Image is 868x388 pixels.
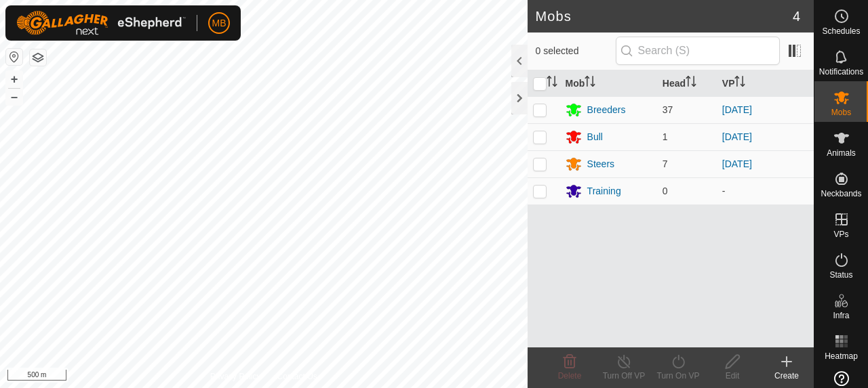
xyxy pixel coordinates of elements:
[560,70,657,97] th: Mob
[831,108,851,116] span: Mobs
[30,49,46,66] button: Map Layers
[536,44,616,58] span: 0 selected
[663,158,668,169] span: 7
[587,103,626,117] div: Breeders
[16,11,186,35] img: Gallagher Logo
[734,78,745,89] p-sorticon: Activate to sort
[547,78,557,89] p-sorticon: Activate to sort
[651,370,705,382] div: Turn On VP
[705,370,759,382] div: Edit
[717,70,814,97] th: VP
[657,70,717,97] th: Head
[686,78,696,89] p-sorticon: Activate to sort
[759,370,814,382] div: Create
[558,371,582,381] span: Delete
[821,190,861,198] span: Neckbands
[717,177,814,204] td: -
[277,370,317,383] a: Contact Us
[6,71,22,87] button: +
[585,78,595,89] p-sorticon: Activate to sort
[833,311,849,320] span: Infra
[827,149,856,157] span: Animals
[793,6,800,26] span: 4
[6,89,22,105] button: –
[722,131,752,142] a: [DATE]
[212,16,226,30] span: MB
[536,8,793,24] h2: Mobs
[210,370,261,383] a: Privacy Policy
[587,157,614,171] div: Steers
[819,68,863,76] span: Notifications
[822,27,860,35] span: Schedules
[6,49,22,65] button: Reset Map
[597,370,651,382] div: Turn Off VP
[587,130,603,144] div: Bull
[829,271,852,279] span: Status
[722,104,752,115] a: [DATE]
[616,37,780,65] input: Search (S)
[833,230,848,238] span: VPs
[663,131,668,142] span: 1
[722,158,752,169] a: [DATE]
[825,352,858,360] span: Heatmap
[663,104,673,115] span: 37
[663,186,668,196] span: 0
[587,184,621,198] div: Training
